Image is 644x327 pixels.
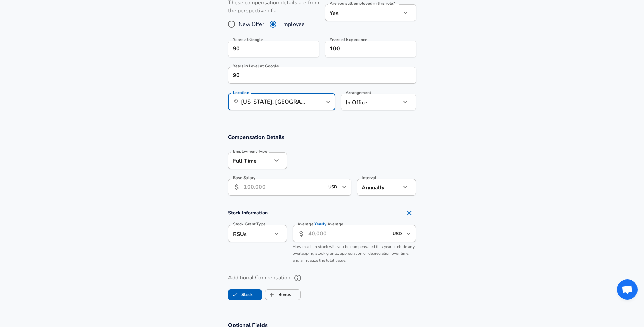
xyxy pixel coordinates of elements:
[340,182,349,192] button: Open
[228,289,262,300] button: StockStock
[233,149,267,153] label: Employment Type
[233,222,266,226] label: Stock Grant Type
[324,97,333,107] button: Open
[265,288,278,301] span: Bonus
[308,225,389,242] input: 40,000
[228,206,416,220] h4: Stock Information
[293,244,415,263] span: How much in stock will you be compensated this year. Include any overlapping stock grants, apprec...
[265,289,301,300] button: BonusBonus
[228,152,272,169] div: Full Time
[228,288,253,301] label: Stock
[233,37,263,42] label: Years at Google
[228,272,416,284] label: Additional Compensation
[228,41,304,57] input: 0
[325,4,401,21] div: Yes
[346,91,371,95] label: Arrangement
[314,221,326,227] span: Yearly
[233,64,279,68] label: Years in Level at Google
[292,272,303,284] button: help
[228,225,272,242] div: RSUs
[280,20,305,28] span: Employee
[239,20,264,28] span: New Offer
[330,1,395,5] label: Are you still employed in this role?
[617,279,638,300] div: Open chat
[330,37,367,42] label: Years of Experience
[404,229,414,238] button: Open
[403,206,416,220] button: Remove Section
[228,67,401,84] input: 1
[228,133,416,141] h3: Compensation Details
[233,91,249,95] label: Location
[357,179,401,196] div: Annually
[341,94,391,110] div: In Office
[265,288,291,301] label: Bonus
[326,182,340,192] input: USD
[297,222,343,226] label: Average Average
[228,288,241,301] span: Stock
[391,228,404,239] input: USD
[325,41,401,57] input: 7
[233,176,255,180] label: Base Salary
[362,176,376,180] label: Interval
[244,179,325,196] input: 100,000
